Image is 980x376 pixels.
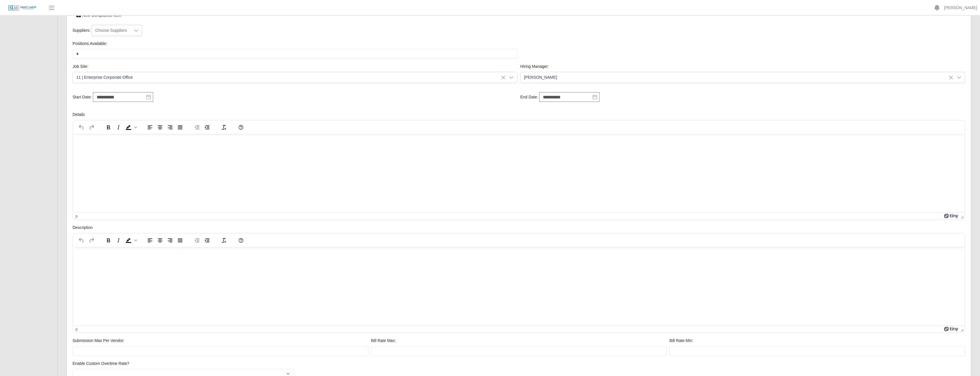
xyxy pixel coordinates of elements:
[75,327,78,331] div: p
[73,338,124,344] label: Submission Max Per Vendor:
[520,64,549,70] label: Hiring Manager:
[73,94,92,100] label: Start Date:
[75,214,78,218] div: p
[944,327,958,331] a: Powered by Tiny
[73,361,129,367] label: Enable Custom Overtime Rate?
[236,123,246,131] button: Help
[73,225,93,231] label: Description
[73,41,107,47] label: Positions Available:
[73,112,85,118] label: Details
[73,27,90,33] label: Suppliers:
[124,123,138,131] div: Background color Black
[958,326,965,333] div: Press the Up and Down arrow keys to resize the editor.
[944,214,958,218] a: Powered by Tiny
[73,134,965,212] iframe: Rich Text Area
[520,94,538,100] label: End Date:
[145,236,155,244] button: Align left
[87,123,96,131] button: Redo
[104,236,113,244] button: Bold
[202,123,212,131] button: Increase indent
[114,236,123,244] button: Italic
[155,123,165,131] button: Align center
[104,123,113,131] button: Bold
[73,64,88,70] label: job site:
[192,236,202,244] button: Decrease indent
[114,123,123,131] button: Italic
[371,338,396,344] label: Bill Rate Max:
[944,5,977,11] a: [PERSON_NAME]
[219,123,229,131] button: Clear formatting
[669,338,693,344] label: Bill Rate Min:
[958,213,965,219] div: Press the Up and Down arrow keys to resize the editor.
[77,236,86,244] button: Undo
[165,236,175,244] button: Align right
[192,123,202,131] button: Decrease indent
[175,236,185,244] button: Justify
[145,123,155,131] button: Align left
[155,236,165,244] button: Align center
[175,123,185,131] button: Justify
[87,236,96,244] button: Redo
[236,236,246,244] button: Help
[73,72,506,83] span: 11 | Enterprise Corporate Office
[73,247,965,325] iframe: Rich Text Area
[219,236,229,244] button: Clear formatting
[124,236,138,244] div: Background color Black
[521,72,953,83] span: Aaron
[77,123,86,131] button: Undo
[165,123,175,131] button: Align right
[8,5,37,11] img: SLM Logo
[92,25,130,36] div: Choose Suppliers
[202,236,212,244] button: Increase indent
